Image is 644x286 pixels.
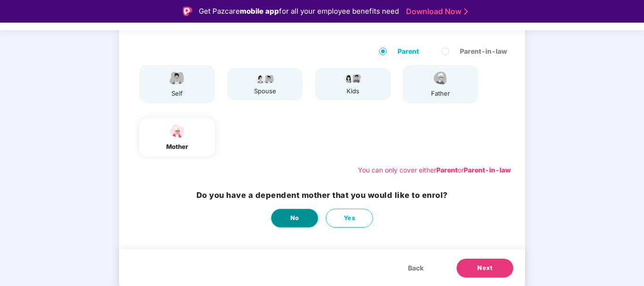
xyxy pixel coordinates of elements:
[341,73,364,84] img: svg+xml;base64,PHN2ZyB4bWxucz0iaHR0cDovL3d3dy53My5vcmcvMjAwMC9zdmciIHdpZHRoPSI3OS4wMzciIGhlaWdodD...
[464,166,511,174] b: Parent-in-law
[290,213,299,223] span: No
[394,46,423,57] span: Parent
[398,259,433,278] button: Back
[199,6,399,17] div: Get Pazcare for all your employee benefits need
[253,73,277,84] img: svg+xml;base64,PHN2ZyB4bWxucz0iaHR0cDovL3d3dy53My5vcmcvMjAwMC9zdmciIHdpZHRoPSI5Ny44OTciIGhlaWdodD...
[457,259,513,278] button: Next
[429,89,452,98] div: father
[436,166,458,174] b: Parent
[429,70,452,86] img: svg+xml;base64,PHN2ZyBpZD0iRmF0aGVyX2ljb24iIHhtbG5zPSJodHRwOi8vd3d3LnczLm9yZy8yMDAwL3N2ZyIgeG1sbn...
[408,263,424,273] span: Back
[165,142,189,152] div: mother
[253,86,277,96] div: spouse
[358,165,511,175] div: You can only cover either or
[344,213,356,223] span: Yes
[165,89,189,98] div: self
[326,209,373,228] button: Yes
[183,7,192,16] img: Logo
[477,263,492,273] span: Next
[456,46,511,57] span: Parent-in-law
[165,70,189,86] img: svg+xml;base64,PHN2ZyBpZD0iRW1wbG95ZWVfbWFsZSIgeG1sbnM9Imh0dHA6Ly93d3cudzMub3JnLzIwMDAvc3ZnIiB3aW...
[196,189,448,202] h3: Do you have a dependent mother that you would like to enrol?
[240,7,279,16] strong: mobile app
[406,7,465,16] a: Download Now
[464,7,468,16] img: Stroke
[271,209,318,228] button: No
[341,86,364,96] div: kids
[165,123,189,139] img: svg+xml;base64,PHN2ZyB4bWxucz0iaHR0cDovL3d3dy53My5vcmcvMjAwMC9zdmciIHdpZHRoPSI1NCIgaGVpZ2h0PSIzOC...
